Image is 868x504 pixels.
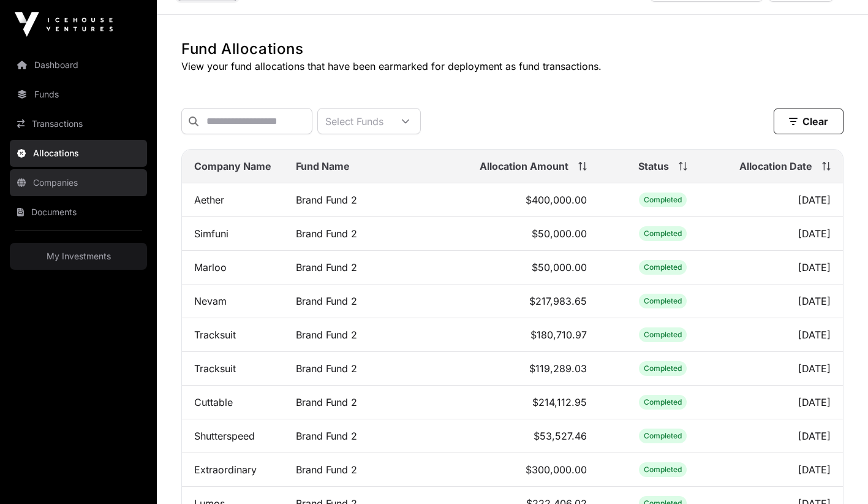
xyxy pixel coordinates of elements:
[480,159,568,174] span: Allocation Amount
[639,226,687,241] span: Completed
[639,361,687,376] span: Completed
[296,396,357,408] a: Brand Fund 2
[369,251,599,284] td: $50,000.00
[194,159,271,174] span: Company Name
[182,386,284,419] td: Cuttable
[369,217,599,251] td: $50,000.00
[639,429,687,443] span: Completed
[296,362,357,375] a: Brand Fund 2
[10,169,147,196] a: Companies
[639,395,687,410] span: Completed
[639,294,687,308] span: Completed
[638,159,669,174] span: Status
[369,419,599,453] td: $53,527.46
[15,12,113,37] img: Icehouse Ventures Logo
[727,386,843,419] td: [DATE]
[369,352,599,386] td: $119,289.03
[727,352,843,386] td: [DATE]
[10,52,147,78] a: Dashboard
[807,445,868,504] iframe: Chat Widget
[727,217,843,251] td: [DATE]
[182,251,284,284] td: Marloo
[296,261,357,273] a: Brand Fund 2
[296,194,357,206] a: Brand Fund 2
[182,318,284,352] td: Tracksuit
[10,110,147,137] a: Transactions
[727,183,843,217] td: [DATE]
[296,329,357,341] a: Brand Fund 2
[639,193,687,207] span: Completed
[182,284,284,318] td: Nevam
[369,318,599,352] td: $180,710.97
[182,183,284,217] td: Aether
[639,327,687,342] span: Completed
[296,464,357,476] a: Brand Fund 2
[739,159,812,174] span: Allocation Date
[369,284,599,318] td: $217,983.65
[727,419,843,453] td: [DATE]
[296,295,357,307] a: Brand Fund 2
[727,453,843,487] td: [DATE]
[369,453,599,487] td: $300,000.00
[181,59,843,74] p: View your fund allocations that have been earmarked for deployment as fund transactions.
[10,243,147,270] a: My Investments
[369,183,599,217] td: $400,000.00
[296,227,357,240] a: Brand Fund 2
[369,386,599,419] td: $214,112.95
[10,199,147,226] a: Documents
[296,430,357,442] a: Brand Fund 2
[639,260,687,275] span: Completed
[182,453,284,487] td: Extraordinary
[182,217,284,251] td: Simfuni
[182,419,284,453] td: Shutterspeed
[318,109,391,134] div: Select Funds
[774,109,843,134] button: Clear
[10,81,147,108] a: Funds
[296,159,350,174] span: Fund Name
[182,352,284,386] td: Tracksuit
[727,251,843,284] td: [DATE]
[181,39,843,59] h1: Fund Allocations
[639,462,687,477] span: Completed
[10,140,147,167] a: Allocations
[727,284,843,318] td: [DATE]
[727,318,843,352] td: [DATE]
